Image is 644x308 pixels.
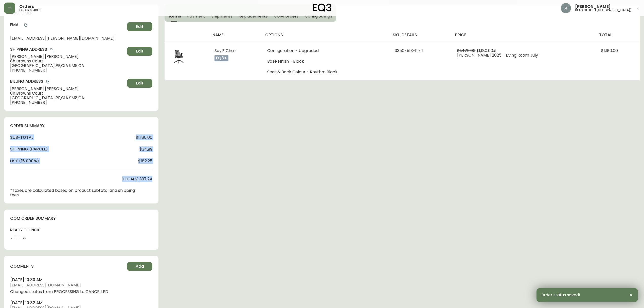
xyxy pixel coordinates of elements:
span: [PHONE_NUMBER] [10,100,125,105]
span: Replacements [239,13,268,19]
img: logo [313,4,331,12]
h4: order summary [10,123,152,129]
h4: hst (15.000%) [10,158,39,164]
span: [PERSON_NAME] [PERSON_NAME] [10,54,125,59]
img: 0cb179e7bf3690758a1aaa5f0aafa0b4 [561,3,571,13]
h4: sku details [393,32,447,38]
li: Configuration - Upgraded [267,48,383,53]
button: Edit [127,22,152,31]
span: $182.25 [138,159,152,163]
p: eq3+ [214,55,228,61]
button: copy [45,79,50,84]
span: [GEOGRAPHIC_DATA] , PE , C1A 9M8 , CA [10,96,125,100]
span: COM Orders [274,13,299,19]
li: 8561179 [14,236,41,241]
span: [PHONE_NUMBER] [10,68,125,73]
h4: options [265,32,385,38]
h4: ready to pick [10,227,41,233]
span: $1,397.24 [135,177,152,181]
p: *Taxes are calculated based on product subtotal and shipping fees [10,188,135,197]
h4: Shipping ( Parcel ) [10,146,48,152]
span: [EMAIL_ADDRESS][PERSON_NAME][DOMAIN_NAME] [10,36,125,41]
button: Edit [127,79,152,88]
span: Payment [187,13,205,19]
h4: total [122,176,135,182]
span: Edit [136,48,144,54]
h4: [DATE] 10:30 am [10,277,152,283]
span: Changed status from PROCESSING to CANCELLED [10,289,152,294]
button: copy [23,23,28,28]
h4: com order summary [10,216,152,221]
span: Edit [136,80,144,86]
h4: comments [10,264,34,269]
span: $1,475.00 [457,48,475,54]
span: $1,180.00 [136,135,152,140]
span: 8h Browns Court [10,91,125,96]
h4: Shipping Address [10,47,125,52]
span: [PERSON_NAME] [PERSON_NAME] [10,87,125,91]
span: Shipments [211,13,232,19]
span: [PERSON_NAME] [575,5,611,9]
span: Edit [136,24,144,29]
h5: order search [19,9,42,12]
h4: [DATE] 10:32 am [10,300,152,306]
h4: name [212,32,257,38]
span: Add [136,264,144,269]
span: $34.99 [139,147,152,152]
li: Seat & Back Colour - Rhythm Black [267,70,383,74]
span: [GEOGRAPHIC_DATA] , PE , C1A 9M8 , CA [10,63,125,68]
span: Config Strings [305,13,332,19]
span: $1,180.00 [601,48,618,54]
h4: Billing Address [10,79,125,84]
span: [EMAIL_ADDRESS][DOMAIN_NAME] [10,283,152,287]
span: Order status saved! [541,293,580,297]
span: Sayl® Chair [214,48,236,54]
h4: sub-total [10,135,33,140]
span: $1,180.00 x 1 [476,48,496,54]
img: df33e782-3a74-4294-9802-b22012b1200cOptional[A-Proper-LP-3350-512-11-Front.jpg].jpg [171,48,187,65]
h4: price [455,32,591,38]
button: copy [49,47,54,52]
span: 8h Browns Court [10,59,125,63]
h4: Email [10,22,125,28]
h5: head office ([GEOGRAPHIC_DATA]) [575,9,632,12]
span: Orders [19,5,34,9]
span: 3350-513-11 x 1 [395,48,423,54]
li: Base Finish - Black [267,59,383,64]
span: Items [169,13,181,19]
button: Add [127,262,152,271]
span: [PERSON_NAME] 2025 - Living Room July [457,52,538,58]
button: Edit [127,47,152,56]
h4: total [599,32,636,38]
